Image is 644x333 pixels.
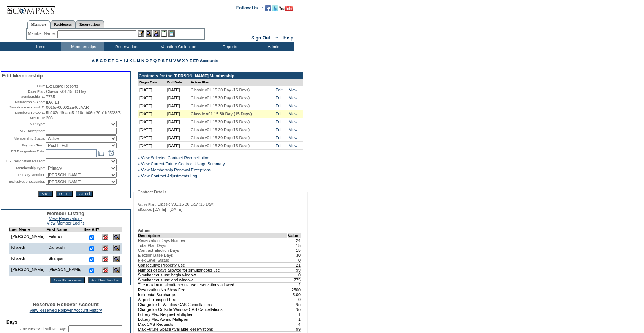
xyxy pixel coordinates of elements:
[102,245,108,251] img: Delete
[123,58,125,63] a: I
[137,58,140,63] a: M
[88,277,123,283] input: Add New Member
[92,58,95,63] a: A
[47,210,85,216] span: Member Listing
[138,243,166,248] span: Total Plan Days
[138,238,185,243] span: Reservation Days Number
[61,42,104,51] td: Memberships
[76,191,93,197] input: Cancel
[191,119,250,124] span: Classic v01.15 30 Day (15 Days)
[126,58,128,63] a: J
[288,307,301,312] td: No
[191,127,250,132] span: Classic v01.15 30 Day (15 Days)
[279,8,293,12] a: Subscribe to our YouTube Channel
[275,119,282,124] a: Edit
[138,30,144,37] img: b_edit.gif
[166,58,168,63] a: T
[275,143,282,148] a: Edit
[46,116,53,120] span: 203
[138,312,288,317] td: Lottery Max Request Multiplier
[138,156,209,160] a: » View Selected Contract Reconciliation
[288,262,301,267] td: 21
[138,118,166,126] td: [DATE]
[162,58,165,63] a: S
[33,302,99,307] span: Reserved Rollover Account
[50,277,85,283] input: Save Permissions
[138,307,288,312] td: Charge for Outside Window CAS Cancellations
[9,227,46,232] td: Last Name
[113,256,120,262] img: View Dashboard
[113,234,120,240] img: View Dashboard
[166,94,189,102] td: [DATE]
[138,102,166,110] td: [DATE]
[275,127,282,132] a: Edit
[28,30,57,37] div: Member Name:
[288,317,301,322] td: 1
[288,302,301,307] td: No
[283,35,293,41] a: Help
[46,254,84,265] td: Shahpar
[153,58,157,63] a: Q
[102,256,108,262] img: Delete
[251,42,294,51] td: Admin
[2,128,45,135] td: VIP Description:
[169,58,172,63] a: U
[102,234,108,240] img: Delete
[138,94,166,102] td: [DATE]
[289,143,297,148] a: View
[138,302,288,307] td: Charge for In Window CAS Cancellations
[138,258,169,262] span: Flex Level Status
[166,134,189,142] td: [DATE]
[138,174,197,178] a: » View Contract Adjustments Log
[141,58,144,63] a: N
[251,35,270,41] a: Sign Out
[191,88,250,92] span: Classic v01.15 30 Day (15 Days)
[288,292,301,297] td: 5.00
[138,86,166,94] td: [DATE]
[158,58,161,63] a: R
[272,5,278,11] img: Follow us on Twitter
[138,134,166,142] td: [DATE]
[6,319,125,325] td: Days
[138,277,288,282] td: Simultaneous use end window
[30,308,102,313] a: View Reserved Rollover Account History
[2,89,45,94] td: Base Plan:
[289,119,297,124] a: View
[46,243,84,254] td: Darioush
[96,58,99,63] a: B
[177,58,181,63] a: W
[191,104,250,108] span: Classic v01.15 30 Day (15 Days)
[107,149,116,157] a: Open the time view popup.
[146,58,149,63] a: O
[9,265,46,276] td: [PERSON_NAME]
[138,317,288,322] td: Lottery Max Award Multiplier
[113,245,120,251] img: View Dashboard
[272,8,278,12] a: Follow us on Twitter
[138,110,166,118] td: [DATE]
[146,30,152,37] img: View
[288,277,301,282] td: 775
[289,96,297,100] a: View
[288,272,301,277] td: 0
[56,191,73,197] input: Delete
[288,327,301,331] td: 99
[191,112,252,116] span: Classic v01.15 30 Day (15 Days)
[288,238,301,243] td: 24
[265,5,271,11] img: Become our fan on Facebook
[166,142,189,150] td: [DATE]
[104,42,148,51] td: Reservations
[113,267,120,273] img: View Dashboard
[138,142,166,150] td: [DATE]
[289,112,297,116] a: View
[138,79,166,86] td: Begin Date
[115,58,118,63] a: G
[38,191,52,197] input: Save
[138,287,288,292] td: Reservation No Show Fee
[150,58,152,63] a: P
[108,58,111,63] a: E
[129,58,132,63] a: K
[2,116,45,120] td: MAUL ID:
[46,227,84,232] td: First Name
[2,105,45,110] td: Salesforce Account ID:
[137,190,167,194] legend: Contract Details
